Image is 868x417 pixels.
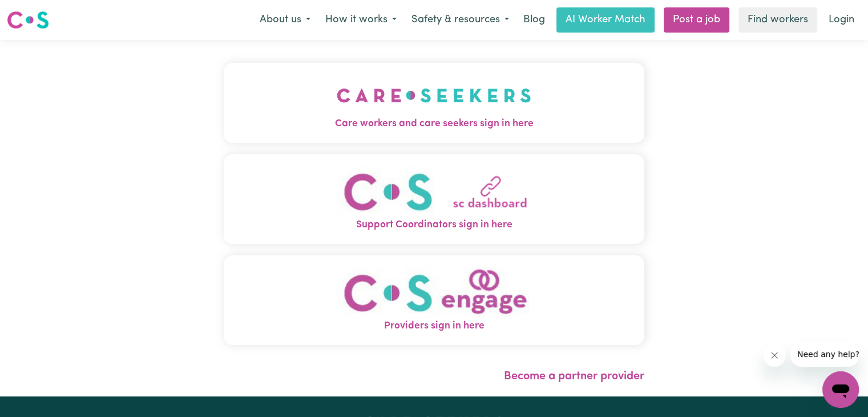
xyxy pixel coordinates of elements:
span: Support Coordinators sign in here [224,218,644,232]
a: Blog [516,7,552,33]
a: Find workers [738,7,817,33]
span: Need any help? [7,8,69,17]
span: Care workers and care seekers sign in here [224,117,644,131]
button: Safety & resources [404,8,516,32]
button: Care workers and care seekers sign in here [224,63,644,143]
a: Careseekers logo [7,7,49,33]
button: Providers sign in here [224,255,644,345]
button: Support Coordinators sign in here [224,154,644,244]
iframe: Message from company [790,342,859,367]
iframe: Close message [763,344,786,367]
a: AI Worker Match [556,7,655,33]
span: Providers sign in here [224,319,644,334]
iframe: Button to launch messaging window [822,371,859,408]
a: Login [822,7,861,33]
button: How it works [318,8,404,32]
img: Careseekers logo [7,10,49,30]
button: About us [252,8,318,32]
a: Become a partner provider [504,371,644,382]
a: Post a job [664,7,729,33]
